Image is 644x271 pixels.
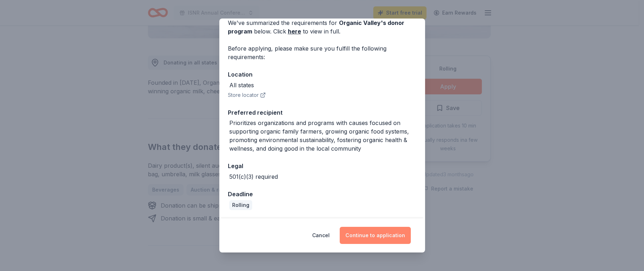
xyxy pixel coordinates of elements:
[228,108,416,117] div: Preferred recipient
[340,227,411,244] button: Continue to application
[228,19,416,36] div: We've summarized the requirements for below. Click to view in full.
[229,81,254,89] div: All states
[229,172,278,181] div: 501(c)(3) required
[228,161,416,171] div: Legal
[312,227,330,244] button: Cancel
[288,27,301,36] a: here
[228,189,416,199] div: Deadline
[228,70,416,79] div: Location
[228,44,416,61] div: Before applying, please make sure you fulfill the following requirements:
[228,91,266,99] button: Store locator
[229,200,252,210] div: Rolling
[229,119,416,153] div: Prioritizes organizations and programs with causes focused on supporting organic family farmers, ...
